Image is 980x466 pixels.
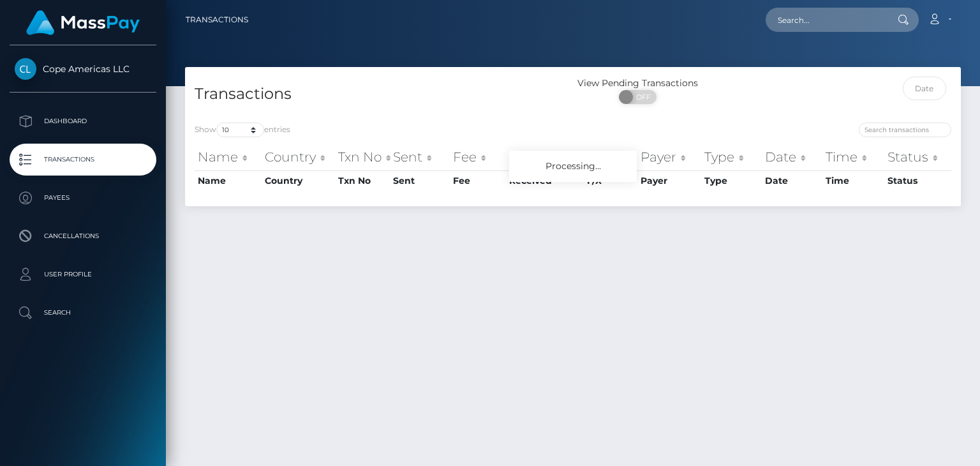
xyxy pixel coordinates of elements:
th: Received [506,170,584,191]
select: Showentries [216,123,264,137]
a: Transactions [186,6,248,33]
a: Search [10,297,156,329]
a: Dashboard [10,105,156,137]
span: Cope Americas LLC [10,63,156,75]
th: Sent [390,144,450,170]
img: MassPay Logo [26,10,140,35]
th: Status [884,170,951,191]
a: Transactions [10,144,156,176]
a: User Profile [10,259,156,290]
th: Name [195,170,262,191]
th: F/X [584,144,637,170]
th: Type [701,144,761,170]
input: Date filter [903,77,947,100]
th: Country [262,170,335,191]
th: Fee [450,144,506,170]
p: Transactions [15,150,151,169]
p: Search [15,303,151,322]
p: Cancellations [15,227,151,246]
th: Payer [637,144,701,170]
th: Payer [637,170,701,191]
th: Received [506,144,584,170]
p: Dashboard [15,112,151,131]
th: Date [762,170,823,191]
h4: Transactions [195,83,563,105]
div: Processing... [509,151,637,182]
p: Payees [15,188,151,207]
input: Search transactions [859,123,951,137]
th: Country [262,144,335,170]
th: Status [884,144,951,170]
input: Search... [766,8,886,32]
p: User Profile [15,265,151,284]
th: Txn No [335,144,390,170]
th: Sent [390,170,450,191]
th: Name [195,144,262,170]
th: Date [762,144,823,170]
th: Type [701,170,761,191]
th: Time [822,170,884,191]
label: Show entries [195,123,290,137]
img: Cope Americas LLC [15,58,36,80]
a: Payees [10,182,156,214]
th: Fee [450,170,506,191]
a: Cancellations [10,220,156,252]
th: Txn No [335,170,390,191]
div: View Pending Transactions [573,77,702,90]
th: Time [822,144,884,170]
span: OFF [626,90,658,104]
